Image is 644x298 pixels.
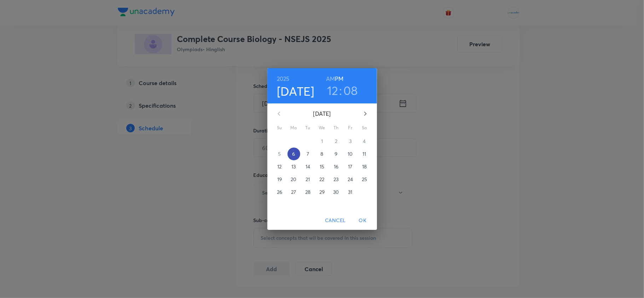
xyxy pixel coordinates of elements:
[273,173,286,186] button: 19
[316,148,329,160] button: 8
[344,148,357,160] button: 10
[343,83,358,98] button: 08
[362,176,367,183] p: 25
[362,150,366,157] p: 11
[307,150,309,157] p: 7
[334,163,338,170] p: 16
[333,176,338,183] p: 23
[348,176,353,183] p: 24
[273,124,286,131] span: Su
[339,83,342,98] h3: :
[330,173,343,186] button: 23
[358,160,371,173] button: 18
[306,163,310,170] p: 14
[344,124,357,131] span: Fr
[302,148,314,160] button: 7
[288,124,300,131] span: Mo
[344,186,357,198] button: 31
[330,160,343,173] button: 16
[302,186,314,198] button: 28
[322,214,348,227] button: Cancel
[325,216,346,225] span: Cancel
[288,186,300,198] button: 27
[348,189,352,196] p: 31
[273,160,286,173] button: 12
[277,163,282,170] p: 12
[335,150,337,157] p: 9
[358,148,371,160] button: 11
[327,83,338,98] button: 12
[288,109,357,118] p: [DATE]
[277,74,290,84] button: 2025
[348,150,353,157] p: 10
[302,124,314,131] span: Tu
[316,124,329,131] span: We
[320,163,324,170] p: 15
[330,124,343,131] span: Th
[277,189,282,196] p: 26
[291,176,296,183] p: 20
[305,189,311,196] p: 28
[288,173,300,186] button: 20
[302,173,314,186] button: 21
[316,160,329,173] button: 15
[326,74,335,84] button: AM
[330,148,343,160] button: 9
[358,124,371,131] span: Sa
[316,173,329,186] button: 22
[277,176,282,183] p: 19
[288,160,300,173] button: 13
[319,189,325,196] p: 29
[330,186,343,198] button: 30
[292,150,295,157] p: 6
[306,176,310,183] p: 21
[344,173,357,186] button: 24
[291,163,296,170] p: 13
[319,176,324,183] p: 22
[335,74,343,84] button: PM
[291,189,296,196] p: 27
[320,150,323,157] p: 8
[277,84,314,99] button: [DATE]
[288,148,300,160] button: 6
[316,186,329,198] button: 29
[333,189,339,196] p: 30
[348,163,352,170] p: 17
[302,160,314,173] button: 14
[344,160,357,173] button: 17
[273,186,286,198] button: 26
[352,214,374,227] button: OK
[362,163,367,170] p: 18
[358,173,371,186] button: 25
[354,216,371,225] span: OK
